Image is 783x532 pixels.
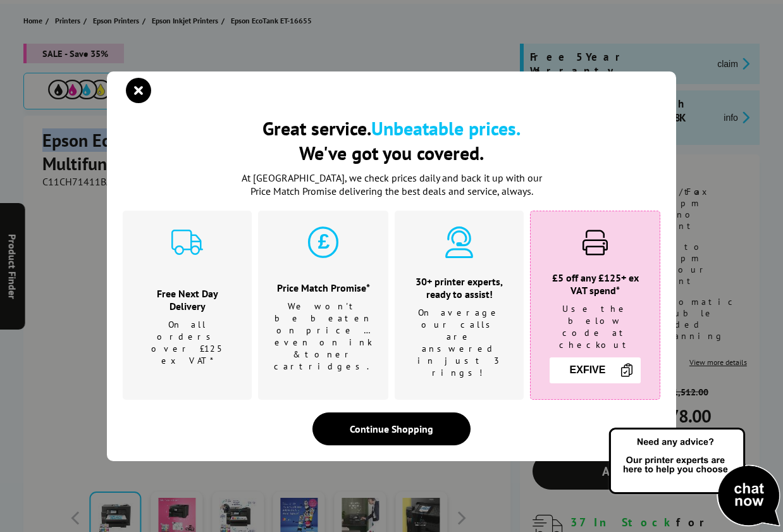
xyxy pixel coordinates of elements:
[619,362,634,378] img: Copy Icon
[312,412,471,445] div: Continue Shopping
[274,281,373,294] h3: Price Match Promise*
[274,300,373,373] p: We won't be beaten on price …even on ink & toner cartridges.
[371,116,521,140] b: Unbeatable prices.
[233,171,550,198] p: At [GEOGRAPHIC_DATA], we check prices daily and back it up with our Price Match Promise deliverin...
[606,426,783,529] img: Open Live Chat window
[410,307,508,379] p: On average our calls are answered in just 3 rings!
[307,226,339,258] img: price-promise-cyan.svg
[123,116,660,165] h2: Great service. We've got you covered.
[546,303,644,351] p: Use the below code at checkout
[410,275,508,300] h3: 30+ printer experts, ready to assist!
[129,81,148,100] button: close modal
[171,226,203,258] img: delivery-cyan.svg
[443,226,475,258] img: expert-cyan.svg
[546,271,644,297] h3: £5 off any £125+ ex VAT spend*
[139,319,236,367] p: On all orders over £125 ex VAT*
[139,287,236,312] h3: Free Next Day Delivery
